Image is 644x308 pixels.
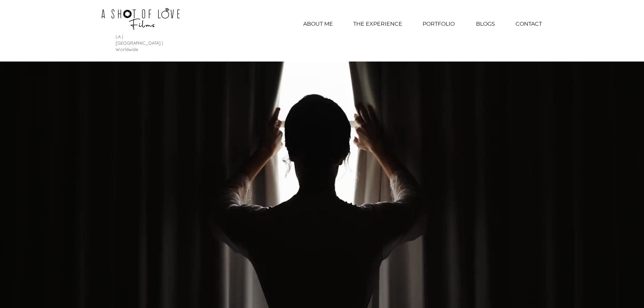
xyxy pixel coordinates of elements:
[473,16,498,32] p: BLOGS
[505,16,552,32] a: CONTACT
[293,16,552,32] nav: Site
[293,16,343,32] a: ABOUT ME
[512,16,545,32] p: CONTACT
[350,16,406,32] p: THE EXPERIENCE
[419,16,458,32] p: PORTFOLIO
[116,34,163,52] span: LA | [GEOGRAPHIC_DATA] | Worldwide
[466,16,505,32] a: BLOGS
[412,16,466,32] div: PORTFOLIO
[343,16,412,32] a: THE EXPERIENCE
[300,16,336,32] p: ABOUT ME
